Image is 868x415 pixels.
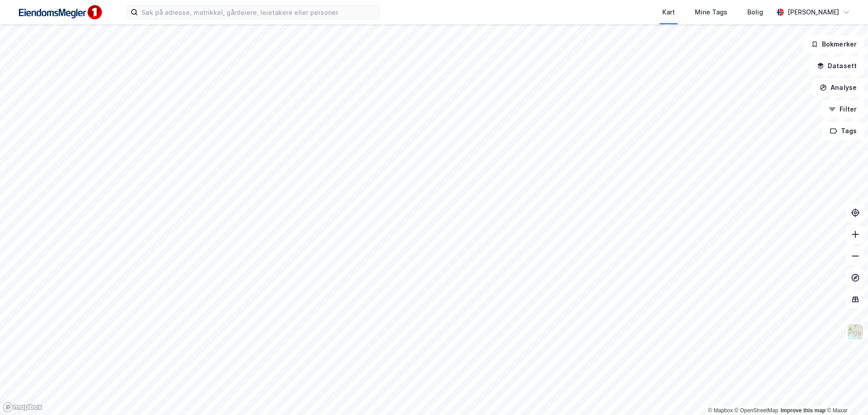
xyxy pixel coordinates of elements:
[809,57,864,75] button: Datasett
[708,407,733,414] a: Mapbox
[788,7,839,18] div: [PERSON_NAME]
[812,79,864,97] button: Analyse
[695,7,727,18] div: Mine Tags
[3,402,42,412] a: Mapbox homepage
[821,100,864,118] button: Filter
[847,323,864,340] img: Z
[735,407,778,414] a: OpenStreetMap
[662,7,675,18] div: Kart
[822,122,864,140] button: Tags
[747,7,763,18] div: Bolig
[14,2,105,23] img: F4PB6Px+NJ5v8B7XTbfpPpyloAAAAASUVORK5CYII=
[138,5,379,19] input: Søk på adresse, matrikkel, gårdeiere, leietakere eller personer
[823,372,868,415] div: Kontrollprogram for chat
[781,407,826,414] a: Improve this map
[823,372,868,415] iframe: Chat Widget
[803,35,864,53] button: Bokmerker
